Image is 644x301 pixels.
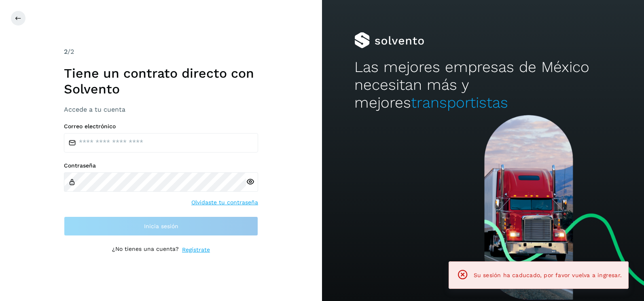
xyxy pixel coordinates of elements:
[182,246,210,254] a: Regístrate
[64,162,258,169] label: Contraseña
[64,47,258,57] div: /2
[64,66,258,97] h1: Tiene un contrato directo con Solvento
[354,58,612,112] h2: Las mejores empresas de México necesitan más y mejores
[144,223,178,229] span: Inicia sesión
[64,48,68,55] span: 2
[191,198,258,207] a: Olvidaste tu contraseña
[64,123,258,130] label: Correo electrónico
[64,216,258,236] button: Inicia sesión
[64,106,258,113] h3: Accede a tu cuenta
[474,272,622,278] span: Su sesión ha caducado, por favor vuelva a ingresar.
[112,246,179,254] p: ¿No tienes una cuenta?
[411,94,508,111] span: transportistas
